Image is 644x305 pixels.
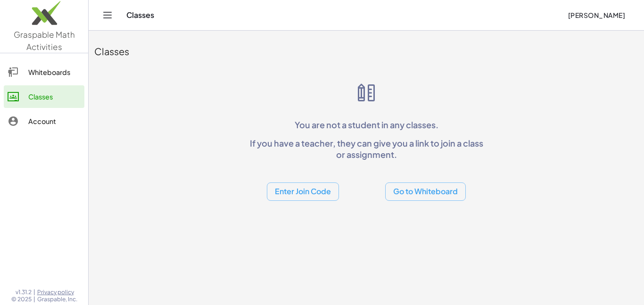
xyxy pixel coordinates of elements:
[28,66,81,78] div: Whiteboards
[33,289,35,296] span: |
[33,296,35,303] span: |
[37,289,77,296] a: Privacy policy
[4,110,84,132] a: Account
[28,115,81,127] div: Account
[4,85,84,108] a: Classes
[385,182,466,201] button: Go to Whiteboard
[100,8,115,23] button: Toggle navigation
[568,11,625,19] span: [PERSON_NAME]
[37,296,77,303] span: Graspable, Inc.
[14,29,75,52] span: Graspable Math Activities
[246,119,487,130] p: You are not a student in any classes.
[4,61,84,83] a: Whiteboards
[267,182,339,201] button: Enter Join Code
[11,296,32,303] span: © 2025
[560,7,633,24] button: [PERSON_NAME]
[28,91,81,102] div: Classes
[16,289,32,296] span: v1.31.2
[94,45,638,58] div: Classes
[246,138,487,160] p: If you have a teacher, they can give you a link to join a class or assignment.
